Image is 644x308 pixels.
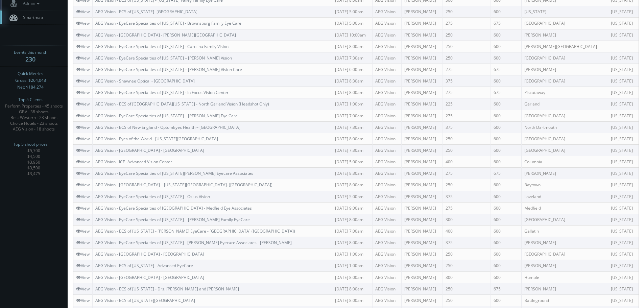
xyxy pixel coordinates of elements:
td: [PERSON_NAME] [401,248,443,260]
a: View [76,101,90,107]
td: 400 [443,225,491,237]
td: AEG Vision [373,283,401,294]
a: AEG Vision - ECS of [US_STATE] - [PERSON_NAME] EyeCare - [GEOGRAPHIC_DATA] ([GEOGRAPHIC_DATA]) [95,228,295,234]
td: [US_STATE] [608,202,639,214]
a: AEG Vision - ECS of [US_STATE][GEOGRAPHIC_DATA] [95,298,195,303]
td: [US_STATE] [608,294,639,306]
td: 600 [491,41,521,52]
td: [PERSON_NAME] [401,225,443,237]
a: View [76,90,90,95]
td: [DATE] 8:00am [332,133,373,144]
td: [DATE] 8:00am [332,294,373,306]
td: AEG Vision [373,168,401,179]
span: Events this month [14,49,47,56]
td: [US_STATE] [608,156,639,168]
span: Smartmap [20,15,43,20]
a: View [76,275,90,280]
td: [US_STATE] [608,52,639,64]
td: [US_STATE] [521,6,608,18]
a: AEG Vision - EyeCare Specialties of [US_STATE][PERSON_NAME] Eyecare Associates [95,170,253,176]
td: [US_STATE] [608,283,639,294]
td: Gallatin [521,225,608,237]
td: [DATE] 5:00pm [332,191,373,202]
td: [PERSON_NAME][GEOGRAPHIC_DATA] [521,41,608,52]
td: 600 [491,225,521,237]
td: AEG Vision [373,225,401,237]
td: 375 [443,191,491,202]
td: 600 [491,6,521,18]
td: AEG Vision [373,248,401,260]
td: [US_STATE] [608,225,639,237]
td: 600 [491,144,521,156]
td: [US_STATE] [608,121,639,133]
a: AEG Vision - EyeCare Specialties of [US_STATE] – [PERSON_NAME] Family EyeCare [95,217,250,222]
td: 600 [491,29,521,41]
td: [PERSON_NAME] [401,6,443,18]
td: 600 [491,75,521,87]
td: 375 [443,237,491,248]
td: [PERSON_NAME] [401,98,443,110]
td: [PERSON_NAME] [521,260,608,271]
a: AEG Vision - [GEOGRAPHIC_DATA] - [GEOGRAPHIC_DATA] [95,275,204,280]
td: AEG Vision [373,214,401,225]
a: View [76,251,90,257]
td: AEG Vision [373,98,401,110]
td: AEG Vision [373,271,401,283]
td: [US_STATE] [608,87,639,98]
a: AEG Vision - ECS of [US_STATE]- [GEOGRAPHIC_DATA] [95,9,197,15]
a: AEG Vision - Shawnee Optical - [GEOGRAPHIC_DATA] [95,78,195,84]
a: AEG Vision - [GEOGRAPHIC_DATA] - [PERSON_NAME][GEOGRAPHIC_DATA] [95,32,236,38]
td: 675 [491,87,521,98]
td: 300 [443,214,491,225]
td: [DATE] 8:00am [332,237,373,248]
a: AEG Vision - [GEOGRAPHIC_DATA] - [GEOGRAPHIC_DATA] [95,251,204,257]
a: AEG Vision - ICE- Advanced Vision Center [95,159,172,165]
td: 675 [491,168,521,179]
td: 600 [491,133,521,144]
a: AEG Vision - EyeCare Specialties of [US_STATE] - Osius Vision [95,194,210,199]
td: AEG Vision [373,29,401,41]
td: [PERSON_NAME] [401,110,443,121]
td: [US_STATE] [608,64,639,75]
a: AEG Vision - [GEOGRAPHIC_DATA] – [US_STATE][GEOGRAPHIC_DATA]. ([GEOGRAPHIC_DATA]) [95,182,272,188]
td: [PERSON_NAME] [401,271,443,283]
a: AEG Vision - EyeCare Specialties of [US_STATE] - Carolina Family Vision [95,44,229,49]
td: [PERSON_NAME] [401,294,443,306]
td: 675 [491,283,521,294]
a: View [76,228,90,234]
td: Humble [521,271,608,283]
td: [GEOGRAPHIC_DATA] [521,52,608,64]
a: AEG Vision - ECS of New England - OptomEyes Health – [GEOGRAPHIC_DATA] [95,124,240,130]
td: [US_STATE] [608,179,639,191]
td: [PERSON_NAME] [521,168,608,179]
td: AEG Vision [373,191,401,202]
td: Piscataway [521,87,608,98]
td: Garland [521,98,608,110]
td: AEG Vision [373,87,401,98]
td: 275 [443,110,491,121]
td: [US_STATE] [608,248,639,260]
a: View [76,240,90,245]
td: [PERSON_NAME] [401,87,443,98]
td: [US_STATE] [608,133,639,144]
td: [DATE] 10:00am [332,29,373,41]
td: [GEOGRAPHIC_DATA] [521,133,608,144]
td: [PERSON_NAME] [401,156,443,168]
td: 600 [491,121,521,133]
td: AEG Vision [373,52,401,64]
td: [PERSON_NAME] [401,64,443,75]
td: [PERSON_NAME] [401,121,443,133]
td: [DATE] 8:00am [332,179,373,191]
td: [PERSON_NAME] [401,214,443,225]
td: AEG Vision [373,121,401,133]
td: [DATE] 5:00pm [332,156,373,168]
a: View [76,159,90,165]
td: Loveland [521,191,608,202]
a: AEG Vision - EyeCare Specialties of [US_STATE] - [PERSON_NAME] Eyecare Associates - [PERSON_NAME] [95,240,292,245]
td: [PERSON_NAME] [401,179,443,191]
td: 250 [443,6,491,18]
td: [DATE] 8:30am [332,75,373,87]
td: 250 [443,283,491,294]
td: [US_STATE] [608,98,639,110]
td: [DATE] 8:00am [332,87,373,98]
